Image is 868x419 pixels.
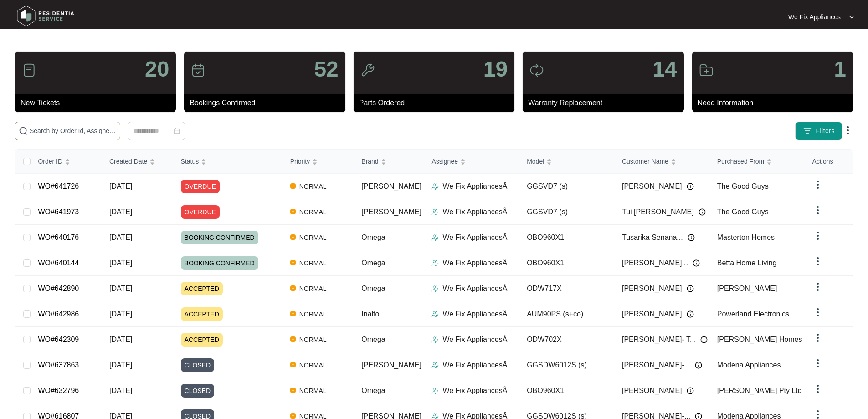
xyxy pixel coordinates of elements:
p: Need Information [698,98,853,109]
img: Info icon [699,208,706,216]
img: Info icon [700,336,708,343]
img: Vercel Logo [290,388,296,393]
img: Vercel Logo [290,413,296,419]
span: Assignee [431,156,458,166]
span: [DATE] [109,182,132,190]
span: [PERSON_NAME] [622,385,682,396]
span: [PERSON_NAME] [622,283,682,294]
a: WO#642986 [38,310,79,318]
a: WO#642309 [38,336,79,343]
img: icon [699,63,714,78]
a: WO#641973 [38,208,79,216]
th: Priority [283,150,354,174]
td: ODW702X [519,327,615,352]
span: [PERSON_NAME] Pty Ltd [717,387,802,394]
span: OVERDUE [181,205,220,219]
span: NORMAL [296,232,330,243]
img: dropdown arrow [812,281,823,292]
span: Created Date [109,156,147,166]
span: NORMAL [296,334,330,345]
img: Assigner Icon [431,336,439,343]
a: WO#641726 [38,182,79,190]
span: The Good Guys [717,182,769,190]
span: CLOSED [181,384,215,398]
th: Created Date [102,150,174,174]
img: Vercel Logo [290,183,296,189]
span: [PERSON_NAME] [361,208,421,216]
span: Status [181,156,199,166]
a: WO#632796 [38,387,79,394]
span: [DATE] [109,387,132,394]
img: dropdown arrow [812,179,823,190]
span: ACCEPTED [181,333,223,347]
p: We Fix AppliancesÂ [442,360,507,371]
button: filter iconFilters [795,122,842,140]
span: The Good Guys [717,208,769,216]
p: We Fix AppliancesÂ [442,232,507,243]
span: [DATE] [109,310,132,318]
span: [DATE] [109,259,132,267]
span: Brand [361,156,378,166]
a: WO#637863 [38,361,79,369]
img: Info icon [693,259,700,267]
p: 1 [834,58,846,80]
p: We Fix AppliancesÂ [442,309,507,320]
img: Assigner Icon [431,362,439,369]
td: OBO960X1 [519,250,615,276]
span: Priority [290,156,310,166]
img: dropdown arrow [849,15,854,19]
td: OBO960X1 [519,225,615,250]
span: OVERDUE [181,180,220,193]
p: 52 [314,58,338,80]
img: Assigner Icon [431,387,439,394]
img: filter icon [803,126,812,135]
a: WO#640144 [38,259,79,267]
img: dropdown arrow [812,205,823,216]
span: [PERSON_NAME]... [622,258,688,269]
img: Assigner Icon [431,208,439,216]
p: We Fix Appliances [788,12,841,21]
img: Vercel Logo [290,260,296,265]
img: icon [360,63,375,78]
span: NORMAL [296,360,330,371]
img: Assigner Icon [431,259,439,267]
span: ACCEPTED [181,307,223,321]
span: Omega [361,387,385,394]
span: Order ID [38,156,62,166]
p: We Fix AppliancesÂ [442,385,507,396]
span: [PERSON_NAME]-... [622,360,690,371]
p: We Fix AppliancesÂ [442,283,507,294]
span: [DATE] [109,361,132,369]
img: search-icon [19,126,28,135]
img: residentia service logo [14,2,77,30]
img: Assigner Icon [431,285,439,292]
p: 19 [483,58,508,80]
span: NORMAL [296,283,330,294]
img: Vercel Logo [290,311,296,316]
span: NORMAL [296,258,330,269]
th: Actions [805,150,853,174]
span: Tusarika Senana... [622,232,683,243]
span: Customer Name [622,156,668,166]
span: Inalto [361,310,379,318]
td: GGSVD7 (s) [519,199,615,225]
span: [PERSON_NAME] Homes [717,336,802,343]
img: Assigner Icon [431,310,439,318]
span: [PERSON_NAME] [361,361,421,369]
img: Vercel Logo [290,362,296,367]
span: NORMAL [296,385,330,396]
span: Model [527,156,544,166]
th: Customer Name [615,150,710,174]
input: Search by Order Id, Assignee Name, Customer Name, Brand and Model [30,126,116,136]
td: GGSDW6012S (s) [519,352,615,378]
img: icon [22,63,36,78]
span: [DATE] [109,285,132,292]
td: AUM90PS (s+co) [519,301,615,327]
span: BOOKING CONFIRMED [181,256,258,270]
th: Brand [354,150,424,174]
img: Assigner Icon [431,183,439,190]
img: dropdown arrow [812,230,823,241]
img: Info icon [687,183,694,190]
p: We Fix AppliancesÂ [442,258,507,269]
img: dropdown arrow [812,256,823,267]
